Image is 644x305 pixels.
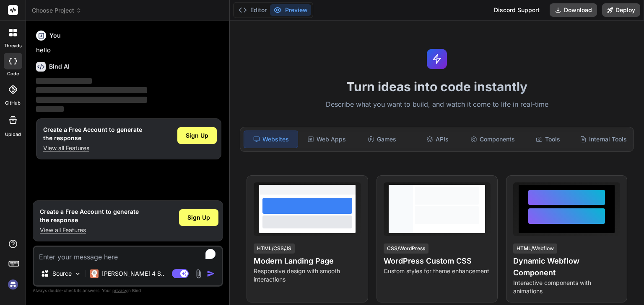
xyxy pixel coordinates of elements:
label: Upload [5,131,21,138]
h1: Create a Free Account to generate the response [40,208,139,224]
h1: Create a Free Account to generate the response [43,126,142,142]
h4: Dynamic Webflow Component [513,255,620,279]
img: Claude 4 Sonnet [90,269,99,278]
div: Discord Support [489,3,545,17]
img: Pick Models [74,270,81,277]
img: signin [6,277,20,292]
p: Interactive components with animations [513,279,620,295]
span: ‌ [36,87,147,93]
label: code [7,70,19,77]
button: Download [550,3,597,17]
h6: You [49,31,61,40]
p: [PERSON_NAME] 4 S.. [102,269,164,278]
p: Describe what you want to build, and watch it come to life in real-time [235,99,639,110]
h4: WordPress Custom CSS [384,255,491,267]
span: ‌ [36,78,92,84]
div: HTML/Webflow [513,243,557,254]
div: Tools [521,131,575,148]
p: View all Features [40,226,139,234]
button: Deploy [602,3,640,17]
span: privacy [112,288,127,293]
p: Responsive design with smooth interactions [254,267,361,284]
img: attachment [194,269,203,279]
label: GitHub [5,100,21,107]
h4: Modern Landing Page [254,255,361,267]
p: Custom styles for theme enhancement [384,267,491,275]
div: Web Apps [300,131,353,148]
p: Always double-check its answers. Your in Bind [33,287,223,295]
div: Components [466,131,519,148]
p: hello [36,46,221,55]
p: View all Features [43,144,142,152]
button: Editor [235,4,270,16]
div: HTML/CSS/JS [254,243,295,254]
p: Source [52,269,72,278]
div: APIs [410,131,464,148]
span: ‌ [36,106,64,112]
h1: Turn ideas into code instantly [235,79,639,94]
span: Choose Project [32,6,82,15]
textarea: To enrich screen reader interactions, please activate Accessibility in Grammarly extension settings [34,247,222,262]
img: icon [207,269,215,278]
span: Sign Up [187,213,210,222]
button: Preview [270,4,311,16]
div: Websites [244,131,298,148]
h6: Bind AI [49,62,70,71]
label: threads [4,42,22,49]
span: Sign Up [186,131,208,140]
div: CSS/WordPress [384,243,428,254]
span: ‌ [36,97,147,103]
div: Games [355,131,409,148]
div: Internal Tools [576,131,630,148]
